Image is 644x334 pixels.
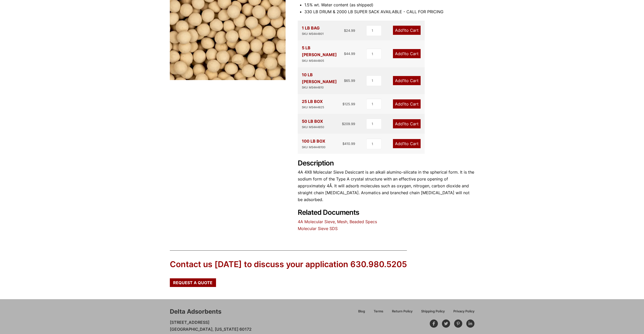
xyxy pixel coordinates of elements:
a: Add1to Cart [393,49,421,58]
a: Add1to Cart [393,139,421,148]
a: Add1to Cart [393,99,421,109]
div: 10 LB [PERSON_NAME] [302,71,344,90]
span: 1 [403,51,405,56]
span: Terms [374,310,383,313]
span: 1 [403,101,405,107]
a: Request a Quote [170,278,216,287]
span: 1 [403,141,405,146]
span: Shipping Policy [421,310,445,313]
a: Blog [354,309,369,317]
div: 25 LB BOX [302,98,324,110]
div: SKU: MS4A4825 [302,105,324,110]
bdi: 24.99 [344,28,355,33]
span: $ [342,142,344,146]
span: Blog [358,310,365,313]
div: SKU: MS4A4810 [302,85,344,90]
p: 4A 4X8 Molecular Sieve Desiccant is an alkali alumino-silicate in the spherical form. It is the s... [298,169,474,203]
div: SKU: MS4A48100 [302,145,325,150]
div: SKU: MS4A4850 [302,125,324,130]
a: Molecular Sieve SDS [298,226,338,231]
span: 1 [403,78,405,83]
div: 50 LB BOX [302,118,324,130]
span: Return Policy [392,310,412,313]
div: Contact us [DATE] to discuss your application 630.980.5205 [170,259,407,270]
div: Delta Adsorbents [170,307,221,316]
li: 1.5% wt. Water content (as shipped) [304,2,474,8]
div: 5 LB [PERSON_NAME] [302,44,344,63]
span: Privacy Policy [453,310,474,313]
bdi: 209.99 [342,122,355,126]
a: Add1to Cart [393,76,421,85]
a: Shipping Policy [417,309,449,317]
bdi: 44.99 [344,52,355,56]
span: $ [342,122,344,126]
span: $ [342,102,344,106]
span: $ [344,28,346,33]
a: Terms [369,309,388,317]
a: Return Policy [388,309,417,317]
a: 4A Molecular Sieve, Mesh, Beaded Specs [298,219,377,224]
li: 330 LB DRUM & 2000 LB SUPER SACK AVAILABLE - CALL FOR PRICING [304,8,474,15]
span: 1 [403,121,405,126]
a: Add1to Cart [393,119,421,128]
div: SKU: MS4A4801 [302,32,324,36]
bdi: 410.99 [342,142,355,146]
bdi: 125.99 [342,102,355,106]
bdi: 65.99 [344,79,355,83]
a: Add1to Cart [393,26,421,35]
span: Request a Quote [173,281,212,285]
a: Privacy Policy [449,309,474,317]
span: 1 [403,28,405,33]
div: SKU: MS4A4805 [302,58,344,63]
span: $ [344,79,346,83]
div: 1 LB BAG [302,25,324,36]
span: $ [344,52,346,56]
h2: Description [298,159,474,168]
div: 100 LB BOX [302,138,325,149]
